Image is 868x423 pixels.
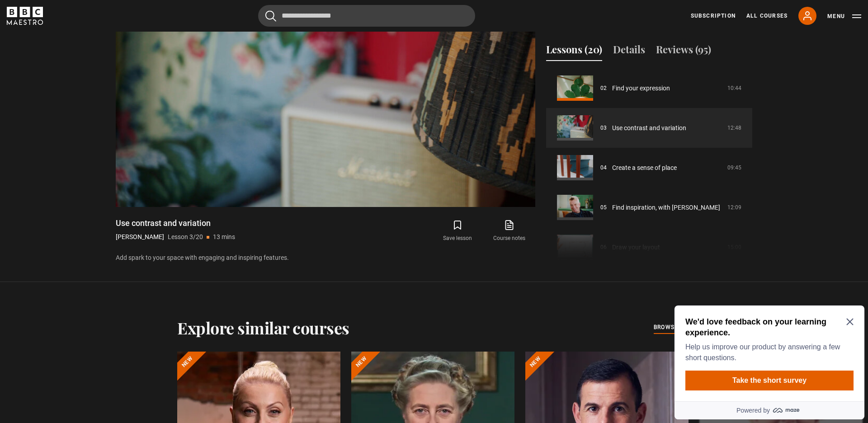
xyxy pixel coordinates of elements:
button: Take the short survey [14,69,183,89]
a: Subscription [691,12,736,20]
button: Close Maze Prompt [175,16,183,23]
h2: We'd love feedback on your learning experience. [14,14,179,36]
h2: Explore similar courses [177,318,349,337]
button: Save lesson [432,218,483,244]
h1: Use contrast and variation [116,218,235,229]
p: 13 mins [213,232,235,242]
svg: BBC Maestro [7,7,43,25]
input: Search [258,5,475,27]
a: Powered by maze [4,99,193,117]
button: Reviews (95) [656,42,711,61]
a: browse all [654,323,691,333]
p: Add spark to your space with engaging and inspiring features. [116,253,535,263]
a: Find inspiration, with [PERSON_NAME] [612,203,720,212]
p: [PERSON_NAME] [116,232,164,242]
a: Find your expression [612,84,670,93]
button: Lessons (20) [546,42,602,61]
a: Use contrast and variation [612,123,686,133]
p: Help us improve our product by answering a few short questions. [14,40,179,61]
div: Optional study invitation [4,4,193,117]
button: Submit the search query [265,10,276,22]
p: Lesson 3/20 [168,232,203,242]
a: All Courses [746,12,788,20]
button: Details [613,42,645,61]
span: browse all [654,323,691,332]
button: Toggle navigation [827,12,861,21]
a: Course notes [484,218,535,244]
a: Create a sense of place [612,163,677,173]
